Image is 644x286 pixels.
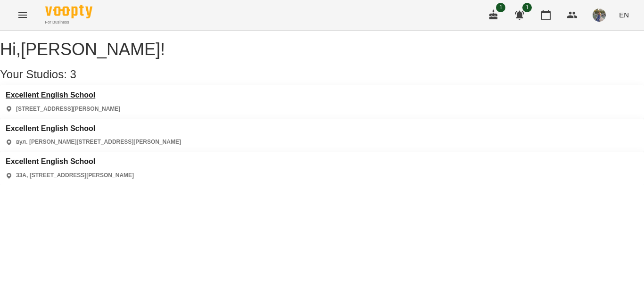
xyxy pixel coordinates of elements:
[16,138,181,146] p: вул. [PERSON_NAME][STREET_ADDRESS][PERSON_NAME]
[496,3,505,12] span: 1
[11,4,34,26] button: Menu
[16,172,134,180] p: 33A, [STREET_ADDRESS][PERSON_NAME]
[45,5,92,18] img: Voopty Logo
[522,3,532,12] span: 1
[6,91,120,99] a: Excellent English School
[16,105,120,113] p: [STREET_ADDRESS][PERSON_NAME]
[6,124,181,133] a: Excellent English School
[615,6,633,24] button: EN
[45,19,92,25] span: For Business
[593,8,606,22] img: aed329fc70d3964b594478412e8e91ea.jpg
[70,68,76,81] span: 3
[619,10,629,20] span: EN
[6,157,134,166] a: Excellent English School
